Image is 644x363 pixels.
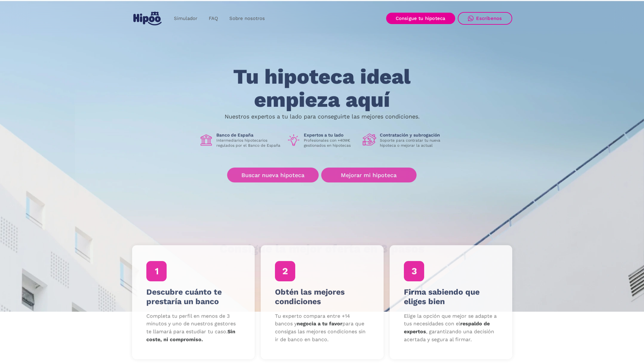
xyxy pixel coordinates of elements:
[224,12,271,25] a: Sobre nosotros
[404,321,489,335] strong: respaldo de expertos
[386,13,455,24] a: Consigue tu hipoteca
[404,287,498,306] h4: Firma sabiendo que eliges bien
[304,132,358,138] h1: Expertos a tu lado
[476,16,502,21] div: Escríbenos
[202,65,442,111] h1: Tu hipoteca ideal empieza aquí
[132,9,163,28] a: home
[203,12,224,25] a: FAQ
[380,138,445,148] p: Soporte para contratar tu nueva hipoteca o mejorar la actual
[225,114,420,119] p: Nuestros expertos a tu lado para conseguirte las mejores condiciones.
[146,312,240,344] p: Completa tu perfil en menos de 3 minutos y uno de nuestros gestores te llamará para estudiar tu c...
[275,312,369,344] p: Tu experto compara entre +14 bancos y para que consigas las mejores condiciones sin ir de banco e...
[304,138,358,148] p: Profesionales con +40M€ gestionados en hipotecas
[321,168,417,183] a: Mejorar mi hipoteca
[458,12,512,25] a: Escríbenos
[297,321,342,327] strong: negocia a tu favor
[404,312,498,344] p: Elige la opción que mejor se adapte a tus necesidades con el , garantizando una decisión acertada...
[216,132,282,138] h1: Banco de España
[275,287,369,306] h4: Obtén las mejores condiciones
[146,287,240,306] h4: Descubre cuánto te prestaría un banco
[220,242,424,255] h1: Consigue la mejor oferta en 3 pasos
[168,12,203,25] a: Simulador
[216,138,282,148] p: Intermediarios hipotecarios regulados por el Banco de España
[227,168,319,183] a: Buscar nueva hipoteca
[146,328,235,342] strong: Sin coste, ni compromiso.
[380,132,445,138] h1: Contratación y subrogación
